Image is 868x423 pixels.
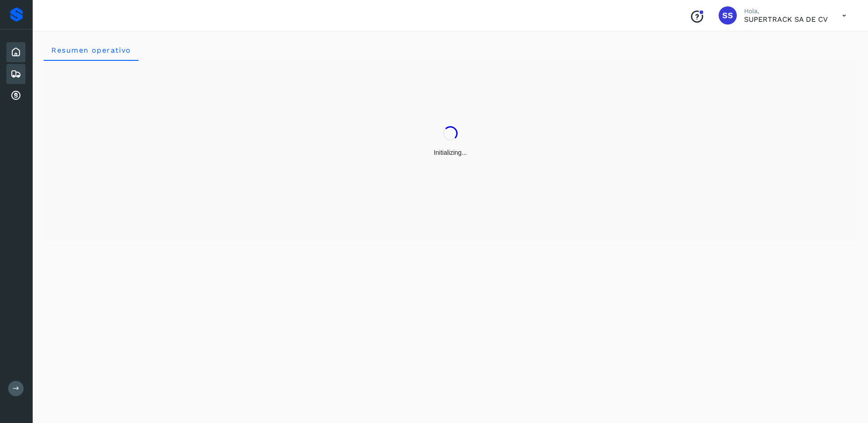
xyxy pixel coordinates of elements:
div: Cuentas por cobrar [6,86,25,106]
div: Inicio [6,42,25,62]
p: SUPERTRACK SA DE CV [744,15,828,24]
div: Embarques [6,64,25,84]
span: Resumen operativo [51,46,131,54]
p: Hola, [744,7,828,15]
